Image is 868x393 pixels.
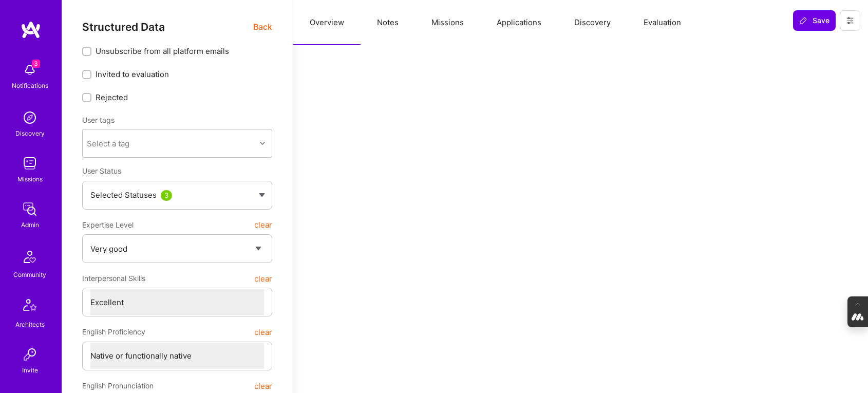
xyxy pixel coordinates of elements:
[82,216,134,234] span: Expertise Level
[17,245,42,269] img: Community
[82,269,145,288] span: Interpersonal Skills
[17,174,43,184] div: Missions
[82,115,115,125] label: User tags
[21,21,41,39] img: logo
[253,21,272,33] span: Back
[12,80,48,91] div: Notifications
[87,138,129,149] div: Select a tag
[20,344,40,365] img: Invite
[82,166,121,175] span: User Status
[17,294,42,319] img: Architects
[21,219,39,230] div: Admin
[13,269,46,280] div: Community
[259,193,265,197] img: caret
[82,21,165,33] span: Structured Data
[161,190,172,201] div: 3
[32,60,40,68] span: 3
[96,46,229,57] span: Unsubscribe from all platform emails
[254,216,272,234] button: clear
[15,128,45,139] div: Discovery
[82,323,145,341] span: English Proficiency
[15,319,45,330] div: Architects
[20,153,40,174] img: teamwork
[20,107,40,128] img: discovery
[799,15,829,26] span: Save
[96,69,169,80] span: Invited to evaluation
[260,141,265,146] i: icon Chevron
[20,199,40,219] img: admin teamwork
[254,269,272,288] button: clear
[20,60,40,80] img: bell
[22,365,38,376] div: Invite
[90,190,157,200] span: Selected Statuses
[96,92,128,103] span: Rejected
[793,10,836,31] button: Save
[254,323,272,341] button: clear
